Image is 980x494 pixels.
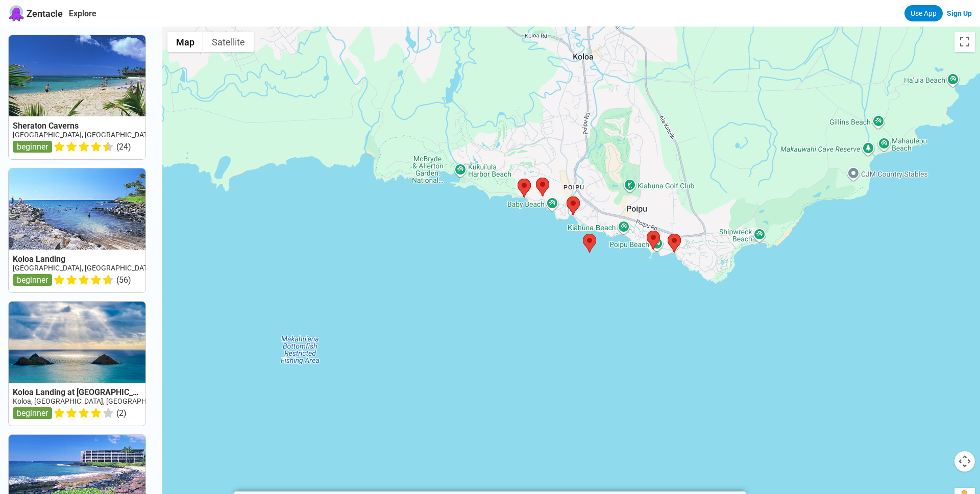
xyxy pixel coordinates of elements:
button: Show street map [167,32,203,52]
button: Toggle fullscreen view [954,32,975,52]
a: Use App [904,5,943,21]
a: [GEOGRAPHIC_DATA], [GEOGRAPHIC_DATA] [13,264,154,272]
button: Show satellite imagery [203,32,254,52]
a: Sign Up [947,9,972,17]
a: Zentacle logoZentacle [8,5,63,21]
a: [GEOGRAPHIC_DATA], [GEOGRAPHIC_DATA] [13,131,154,139]
span: Zentacle [27,8,63,19]
button: Map camera controls [954,451,975,472]
a: Koloa, [GEOGRAPHIC_DATA], [GEOGRAPHIC_DATA] [13,397,175,405]
a: Explore [69,9,96,18]
img: Zentacle logo [8,5,24,21]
